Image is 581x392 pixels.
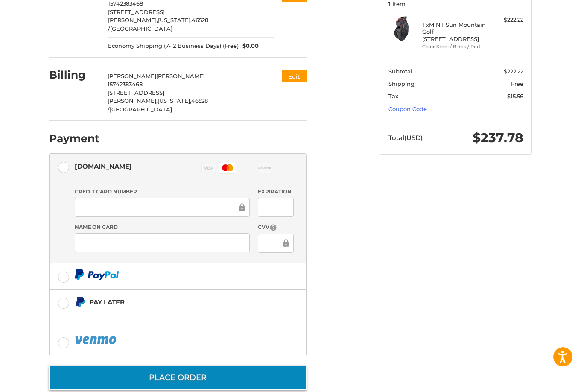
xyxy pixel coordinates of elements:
span: [STREET_ADDRESS] [108,89,164,96]
span: [US_STATE], [158,17,192,23]
span: $222.22 [504,68,523,75]
span: [GEOGRAPHIC_DATA] [110,106,172,113]
img: Pay Later icon [75,297,85,307]
span: Subtotal [388,68,412,75]
span: Economy Shipping (7-12 Business Days) (Free) [108,42,239,50]
button: Edit [282,70,307,82]
label: Expiration [258,188,293,196]
label: Name on Card [75,223,250,231]
span: $237.78 [473,130,523,146]
span: Shipping [388,80,415,87]
h3: 1 Item [388,0,523,7]
span: [GEOGRAPHIC_DATA] [110,25,172,32]
span: [PERSON_NAME], [108,17,158,23]
iframe: PayPal Message 2 [75,311,253,319]
h4: 1 x MINT Sun Mountain Golf [STREET_ADDRESS] [422,21,488,42]
span: 46528 / [108,97,208,113]
span: $0.00 [239,42,259,50]
label: Credit Card Number [75,188,250,196]
span: [PERSON_NAME], [108,97,158,104]
label: CVV [258,223,293,231]
h2: Payment [49,132,99,145]
span: 15742383468 [108,81,143,88]
span: [US_STATE], [158,97,191,104]
span: Tax [388,93,398,99]
span: [PERSON_NAME] [108,73,156,79]
img: PayPal icon [75,335,118,345]
span: 46528 / [108,17,208,32]
h2: Billing [49,68,99,82]
li: Color Steel / Black / Red [422,43,488,50]
div: [DOMAIN_NAME] [75,159,132,173]
span: Total (USD) [388,134,423,142]
span: $15.56 [507,93,523,99]
span: [STREET_ADDRESS] [108,9,165,15]
img: PayPal icon [75,269,119,280]
div: $222.22 [490,16,523,24]
span: [PERSON_NAME] [156,73,205,79]
div: Pay Later [89,295,253,309]
a: Coupon Code [388,105,427,112]
span: Free [511,80,523,87]
button: Place Order [49,366,307,390]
